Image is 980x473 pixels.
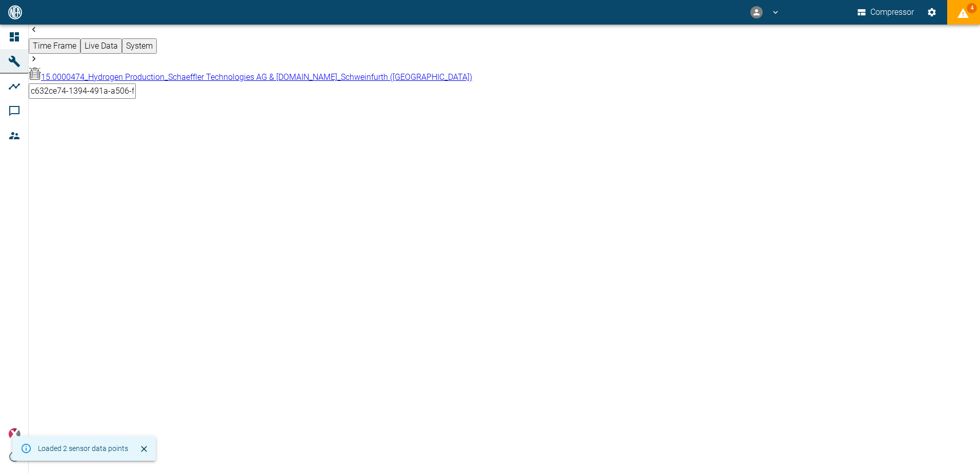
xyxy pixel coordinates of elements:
[38,439,128,458] div: Loaded 2 sensor data points
[136,441,152,457] button: Close
[122,38,157,54] button: System
[855,3,916,21] button: Compressor
[80,38,122,54] button: Live Data
[29,38,80,54] button: Time Frame
[749,4,782,20] button: emanuel.diniz@neuman-esser.com.br
[923,3,941,21] button: Settings
[7,5,23,19] img: logo
[967,3,977,13] span: 4
[29,72,472,82] a: 15.0000474_Hydrogen Production_Schaeffler Technologies AG & [DOMAIN_NAME]_Schweinfurth ([GEOGRAPH...
[41,72,472,82] span: 15.0000474_Hydrogen Production_Schaeffler Technologies AG & [DOMAIN_NAME]_Schweinfurth ([GEOGRAPH...
[8,428,21,440] img: Xplore Logo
